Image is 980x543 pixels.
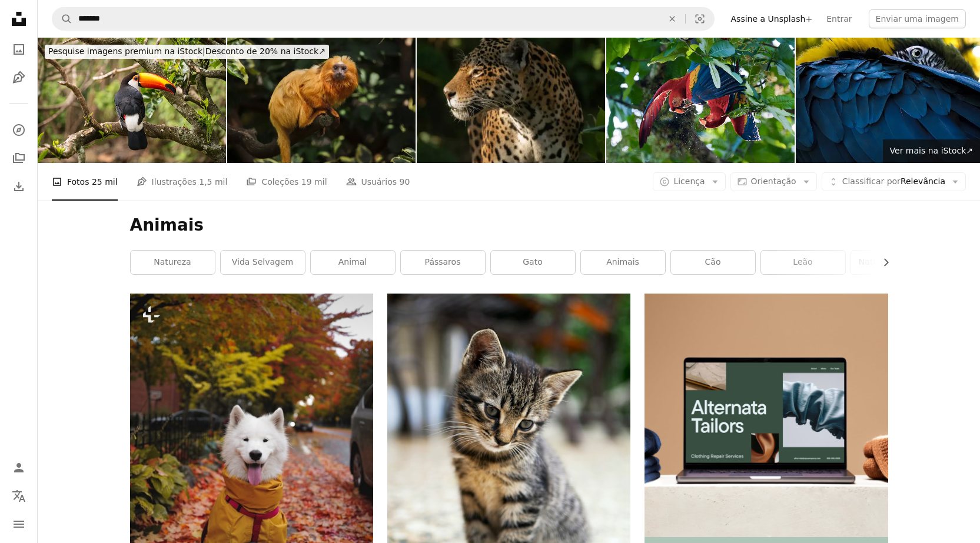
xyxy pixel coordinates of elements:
[346,163,410,201] a: Usuários 90
[653,172,725,191] button: Licença
[686,8,714,30] button: Pesquisa visual
[130,215,888,236] h1: Animais
[645,294,888,537] img: file-1707885205802-88dd96a21c72image
[130,470,373,481] a: um cão branco vestindo uma capa de chuva amarela
[842,176,945,188] span: Relevância
[38,38,336,66] a: Pesquise imagens premium na iStock|Desconto de 20% na iStock↗
[751,176,796,186] span: Orientação
[890,146,973,155] span: Ver mais na iStock ↗
[48,46,325,56] span: Desconto de 20% na iStock ↗
[7,118,31,142] a: Explorar
[7,175,31,198] a: Histórico de downloads
[301,175,327,188] span: 19 mil
[246,163,327,201] a: Coleções 19 mil
[417,38,605,163] img: Jaguar (Onça Pintada)
[7,456,31,479] a: Entrar / Cadastrar-se
[822,172,966,191] button: Classificar porRelevância
[581,251,665,274] a: Animais
[730,172,817,191] button: Orientação
[38,38,226,163] img: Tucano-Brasil
[851,251,935,274] a: Natureza animal
[883,139,980,163] a: Ver mais na iStock↗
[7,512,31,536] button: Menu
[131,251,215,274] a: natureza
[7,38,31,61] a: Fotos
[875,251,888,274] button: rolar lista para a direita
[7,484,31,508] button: Idioma
[48,46,205,56] span: Pesquise imagens premium na iStock |
[137,163,228,201] a: Ilustrações 1,5 mil
[7,66,31,89] a: Ilustrações
[387,450,630,461] a: gatinho marrom tabby sentado no chão
[724,9,820,28] a: Assine a Unsplash+
[819,9,859,28] a: Entrar
[869,9,966,28] button: Enviar uma imagem
[491,251,575,274] a: gato
[52,7,715,31] form: Pesquise conteúdo visual em todo o site
[199,175,227,188] span: 1,5 mil
[659,8,685,30] button: Limpar
[401,251,485,274] a: Pássaros
[7,146,31,170] a: Coleções
[671,251,755,274] a: cão
[842,176,901,186] span: Classificar por
[221,251,305,274] a: vida selvagem
[761,251,845,274] a: leão
[52,8,72,30] button: Pesquise na Unsplash
[606,38,795,163] img: Araracanga
[311,251,395,274] a: animal
[400,175,410,188] span: 90
[227,38,416,163] img: Tamarin dourado do leão (Rosalia de Leontopithecus)
[673,176,705,186] span: Licença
